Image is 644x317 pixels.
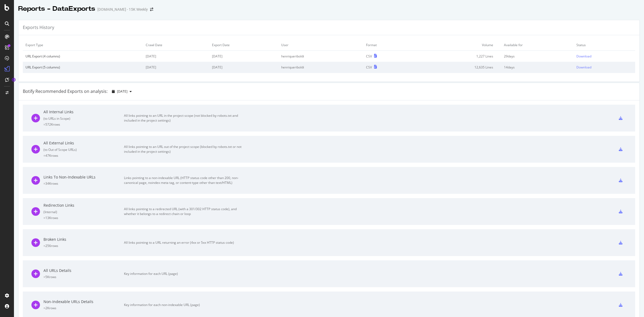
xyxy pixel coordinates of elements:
td: Export Type [23,39,143,51]
div: CSV [366,65,372,70]
div: csv-export [619,241,623,245]
div: ( to URLs in Scope ) [43,116,124,121]
td: 12,635 Lines [412,62,501,73]
span: 2025 Aug. 11th [117,89,127,94]
div: All Internal Links [43,109,124,115]
td: [DATE] [209,51,279,62]
div: All links pointing to an URL in the project scope (not blocked by robots.txt and included in the ... [124,113,245,123]
div: Botify Recommended Exports on analysis: [23,88,108,94]
div: All links pointing to a redirected URL (with a 301/302 HTTP status code), and whether it belongs ... [124,207,245,216]
div: Key information for each non-indexable URL (page) [124,303,245,307]
div: csv-export [619,303,623,307]
td: Status [574,39,635,51]
a: Download [576,65,632,70]
div: csv-export [619,272,623,276]
div: = 34K rows [43,181,124,186]
div: = 572K rows [43,122,124,127]
td: 1,227 Lines [412,51,501,62]
div: csv-export [619,147,623,151]
td: Format [363,39,412,51]
div: = 2K rows [43,306,124,310]
div: Reports - DataExports [18,4,95,13]
td: User [279,39,363,51]
div: Links pointing to a non-indexable URL (HTTP status code other than 200, non-canonical page, noind... [124,176,245,185]
div: arrow-right-arrow-left [150,8,153,11]
div: All URLs Details [43,268,124,273]
td: [DATE] [209,62,279,73]
td: henriqueriboldi [279,62,363,73]
td: Crawl Date [143,39,209,51]
div: = 13K rows [43,216,124,220]
div: URL Export (5 columns) [25,65,140,70]
div: csv-export [619,178,623,182]
div: All links pointing to a URL returning an error (4xx or 5xx HTTP status code) [124,240,245,245]
div: CSV [366,54,372,59]
div: = 256 rows [43,243,124,248]
div: = 5K rows [43,275,124,279]
td: henriqueriboldi [279,51,363,62]
div: Redirection Links [43,203,124,208]
div: ( to Out of Scope URLs ) [43,147,124,152]
button: [DATE] [110,87,134,96]
iframe: Intercom live chat [626,299,639,312]
td: [DATE] [143,51,209,62]
div: Download [576,54,591,59]
div: csv-export [619,210,623,213]
div: Links To Non-Indexable URLs [43,174,124,180]
div: ( Internal ) [43,210,124,214]
td: Export Date [209,39,279,51]
div: csv-export [619,116,623,120]
td: 14 days [501,62,574,73]
div: [DOMAIN_NAME] - 15K Weekly [97,7,148,12]
div: All External Links [43,140,124,146]
div: Exports History [23,24,54,31]
div: = 47K rows [43,153,124,158]
td: Available for [501,39,574,51]
td: 29 days [501,51,574,62]
div: Tooltip anchor [11,77,16,82]
a: Download [576,54,632,59]
div: Key information for each URL (page) [124,271,245,276]
div: Non-Indexable URLs Details [43,299,124,304]
td: [DATE] [143,62,209,73]
div: Broken Links [43,237,124,242]
div: All links pointing to an URL out of the project scope (blocked by robots.txt or not included in t... [124,144,245,154]
div: Download [576,65,591,70]
div: URL Export (4 columns) [25,54,140,59]
td: Volume [412,39,501,51]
